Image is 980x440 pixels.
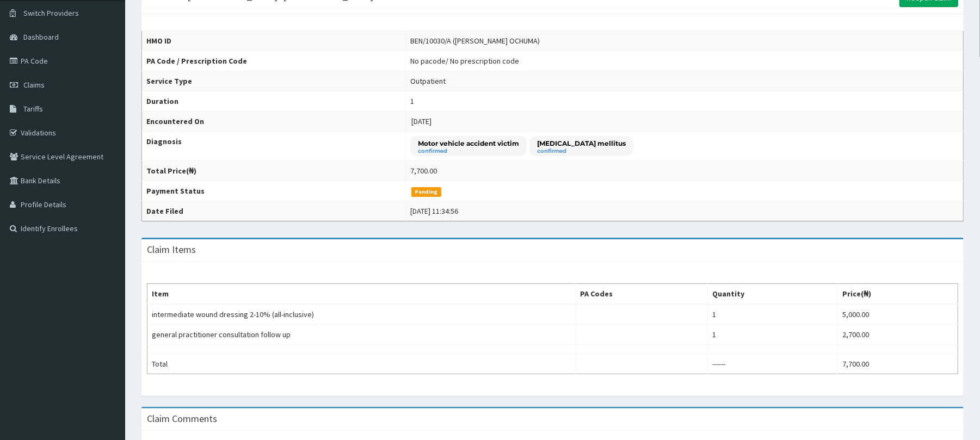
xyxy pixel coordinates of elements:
[142,201,406,221] th: Date Filed
[410,165,437,176] div: 7,700.00
[838,304,958,325] td: 5,000.00
[147,325,576,345] td: general practitioner consultation follow up
[142,31,406,51] th: HMO ID
[23,80,45,90] span: Claims
[147,354,576,374] td: Total
[537,148,626,154] small: confirmed
[708,304,838,325] td: 1
[537,139,626,148] p: [MEDICAL_DATA] mellitus
[576,284,708,305] th: PA Codes
[410,96,414,107] div: 1
[838,284,958,305] th: Price(₦)
[708,354,838,374] td: ------
[410,55,519,66] div: No pacode / No prescription code
[142,111,406,132] th: Encountered On
[147,245,196,255] h3: Claim Items
[147,284,576,305] th: Item
[708,325,838,345] td: 1
[838,354,958,374] td: 7,700.00
[142,51,406,71] th: PA Code / Prescription Code
[410,76,446,86] div: Outpatient
[142,181,406,201] th: Payment Status
[147,304,576,325] td: intermediate wound dressing 2-10% (all-inclusive)
[142,132,406,161] th: Diagnosis
[411,187,441,197] span: Pending
[418,139,519,148] p: Motor vehicle accident victim
[410,206,458,216] div: [DATE] 11:34:56
[708,284,838,305] th: Quantity
[838,325,958,345] td: 2,700.00
[23,8,79,18] span: Switch Providers
[418,148,519,154] small: confirmed
[410,35,540,46] div: BEN/10030/A ([PERSON_NAME] OCHUMA)
[147,414,217,424] h3: Claim Comments
[411,116,432,126] span: [DATE]
[142,161,406,181] th: Total Price(₦)
[23,104,43,114] span: Tariffs
[142,91,406,111] th: Duration
[23,32,59,42] span: Dashboard
[142,71,406,91] th: Service Type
